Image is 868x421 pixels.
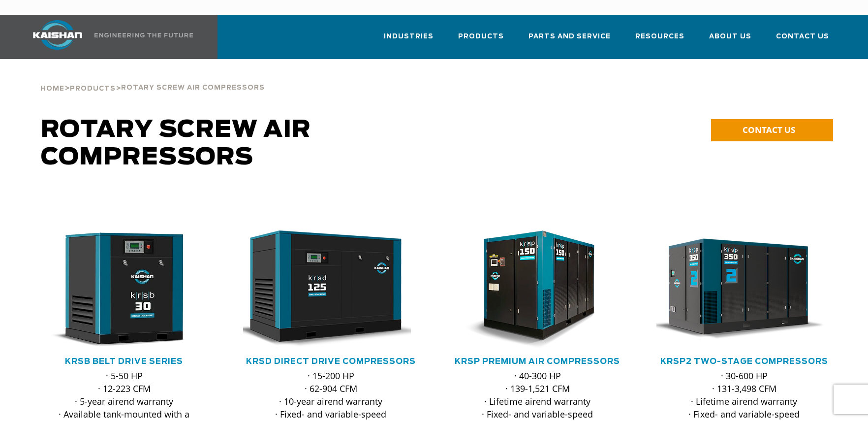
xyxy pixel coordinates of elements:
span: CONTACT US [743,124,795,135]
a: Parts and Service [528,24,611,57]
span: Rotary Screw Air Compressors [41,118,311,169]
span: Products [458,31,504,42]
span: Industries [384,31,434,42]
a: Products [70,84,116,93]
div: krsp350 [656,230,832,349]
img: krsd125 [236,230,411,349]
img: krsp350 [649,230,824,349]
div: krsb30 [36,230,212,349]
a: Industries [384,24,434,57]
a: KRSP2 Two-Stage Compressors [660,357,828,365]
a: Products [458,24,504,57]
img: Engineering the future [94,33,193,37]
span: Resources [635,31,684,42]
span: About Us [709,31,751,42]
span: Rotary Screw Air Compressors [121,85,265,91]
div: krsd125 [243,230,418,349]
a: About Us [709,24,751,57]
img: kaishan logo [21,20,94,50]
span: Contact Us [776,31,829,42]
img: krsb30 [29,230,204,349]
a: KRSB Belt Drive Series [65,357,183,365]
span: Parts and Service [528,31,611,42]
span: Products [70,86,116,92]
span: Home [40,86,64,92]
div: > > [40,59,265,97]
a: KRSP Premium Air Compressors [455,357,620,365]
a: CONTACT US [711,119,833,141]
a: Kaishan USA [21,15,195,59]
div: krsp150 [450,230,625,349]
img: krsp150 [442,230,618,349]
a: Resources [635,24,684,57]
a: Contact Us [776,24,829,57]
a: Home [40,84,64,93]
a: KRSD Direct Drive Compressors [246,357,416,365]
